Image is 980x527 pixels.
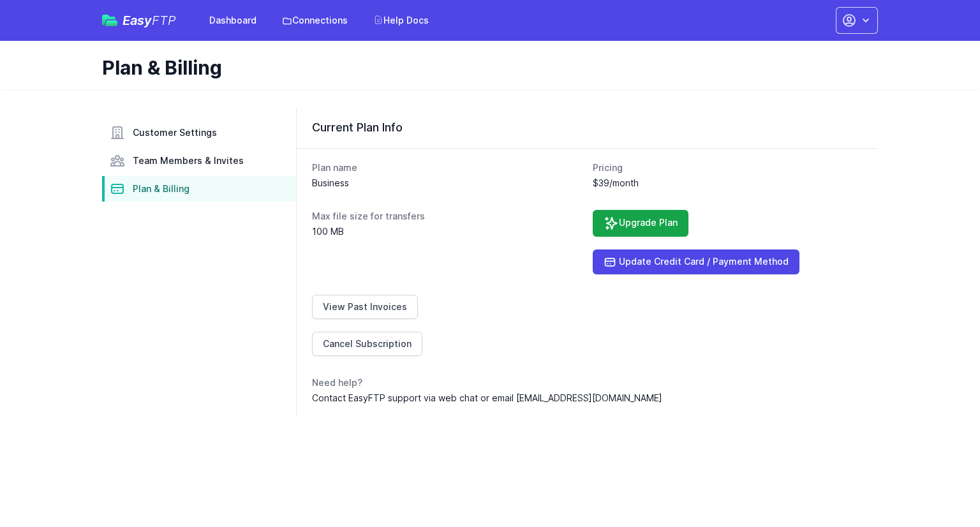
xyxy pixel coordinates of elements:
a: EasyFTP [102,14,176,27]
h1: Plan & Billing [102,56,868,79]
a: Upgrade Plan [593,210,688,237]
dt: Max file size for transfers [312,210,583,223]
a: Team Members & Invites [102,148,296,174]
span: Easy [122,14,176,27]
dt: Need help? [312,376,863,389]
a: Customer Settings [102,120,296,145]
a: Plan & Billing [102,176,296,202]
dd: Contact EasyFTP support via web chat or email [EMAIL_ADDRESS][DOMAIN_NAME] [312,392,863,405]
dd: 100 MB [312,225,583,238]
a: Cancel Subscription [312,332,422,356]
dt: Plan name [312,161,583,174]
a: View Past Invoices [312,295,418,319]
a: Connections [274,9,355,32]
span: Customer Settings [133,126,217,139]
a: Dashboard [202,9,264,32]
img: easyftp_logo.png [102,15,117,26]
a: Help Docs [366,9,436,32]
dd: $39/month [593,177,863,189]
span: Plan & Billing [133,182,189,195]
span: FTP [152,13,176,28]
dd: Business [312,177,583,189]
span: Team Members & Invites [133,154,244,167]
dt: Pricing [593,161,863,174]
a: Update Credit Card / Payment Method [593,249,799,274]
h3: Current Plan Info [312,120,863,135]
